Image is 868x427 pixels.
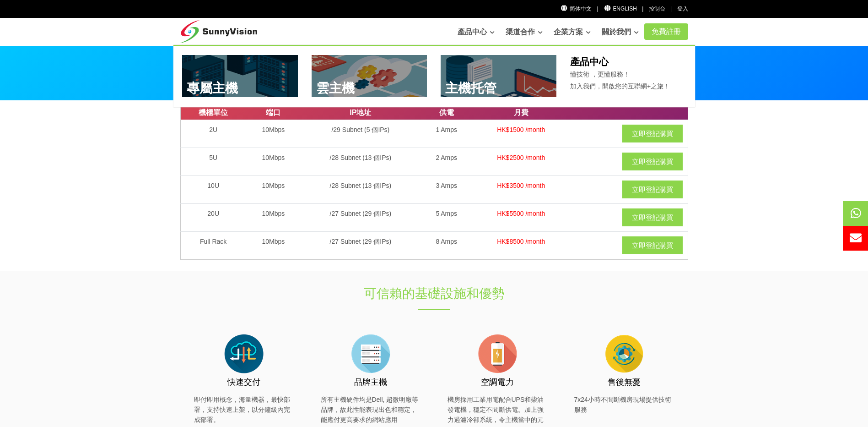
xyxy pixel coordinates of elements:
[447,377,547,388] h3: 空調電力
[282,285,587,302] h1: 可信賴的基礎設施和優勢
[421,106,473,120] th: 供電
[321,377,421,388] h3: 品牌主機
[622,236,683,254] a: 立即登記購買
[301,120,421,148] td: /29 Subnet (5 個IPs)
[473,106,570,120] th: 月費
[301,203,421,231] td: /27 Subnet (29 個IPs)
[301,148,421,175] td: /28 Subnet (13 個IPs)
[246,148,301,175] td: 10Mbps
[602,23,639,41] a: 關於我們
[622,181,683,198] a: 立即登記購買
[180,106,246,120] th: 機櫃單位
[497,126,545,133] span: HK$1500 /month
[421,148,473,175] td: 2 Amps
[246,175,301,203] td: 10Mbps
[421,175,473,203] td: 3 Amps
[497,210,545,217] span: HK$5500 /month
[622,153,683,170] a: 立即登記購買
[561,5,592,12] a: 简体中文
[180,203,246,231] td: 20U
[173,45,695,108] div: 產品中心
[246,231,301,259] td: 10Mbps
[570,56,609,67] b: 產品中心
[604,5,637,12] a: English
[644,23,688,40] a: 免費註冊
[246,203,301,231] td: 10Mbps
[622,208,683,226] a: 立即登記購買
[180,120,246,148] td: 2U
[574,377,674,388] h3: 售後無憂
[321,394,421,425] p: 所有主機硬件均是Dell, 超微明廠等品牌，故此性能表現出色和穩定，能應付更高要求的網站應用
[497,154,545,161] span: HK$2500 /month
[301,175,421,203] td: /28 Subnet (13 個IPs)
[601,331,647,377] img: flat-cog-cycle.png
[421,120,473,148] td: 1 Amps
[246,120,301,148] td: 10Mbps
[301,106,421,120] th: IP地址
[677,5,688,12] a: 登入
[497,182,545,189] span: HK$3500 /month
[180,231,246,259] td: Full Rack
[474,331,520,377] img: flat-battery.png
[554,23,591,41] a: 企業方案
[301,231,421,259] td: /27 Subnet (29 個IPs)
[458,23,495,41] a: 產品中心
[497,238,545,245] span: HK$8500 /month
[597,5,598,13] li: |
[570,71,670,90] span: 懂技術 ，更懂服務！ 加入我們，開啟您的互聯網+之旅！
[649,5,665,12] a: 控制台
[180,175,246,203] td: 10U
[506,23,543,41] a: 渠道合作
[421,203,473,231] td: 5 Amps
[180,148,246,175] td: 5U
[246,106,301,120] th: 端口
[348,331,394,377] img: flat-server-alt.png
[421,231,473,259] td: 8 Amps
[194,394,294,425] p: 即付即用概念，海量機器，最快部署，支持快速上架，以分鐘級內完成部署。
[642,5,643,13] li: |
[194,377,294,388] h3: 快速交付
[221,331,267,377] img: flat-cloud-in-out.png
[622,125,683,142] a: 立即登記購買
[670,5,672,13] li: |
[574,394,674,415] p: 7x24小時不間斷機房現場提供技術服務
